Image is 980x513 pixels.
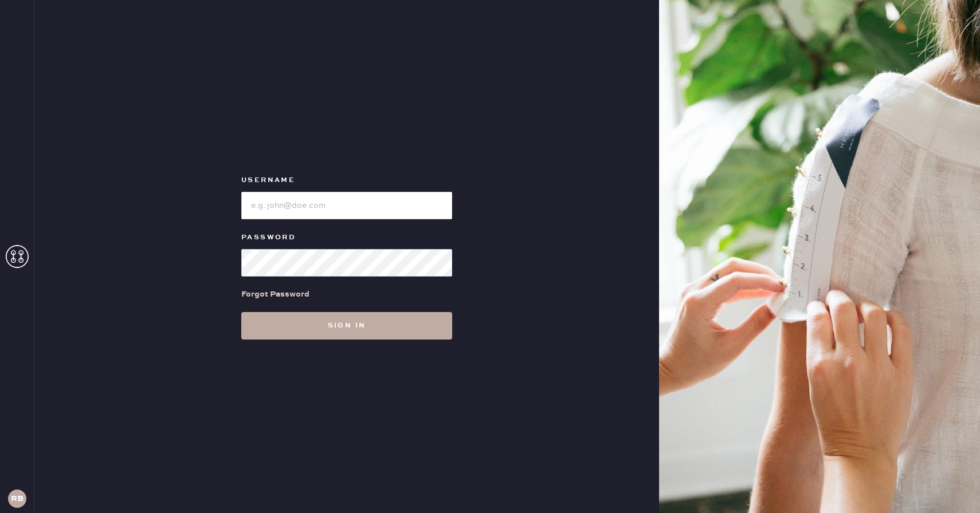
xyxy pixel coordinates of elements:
[241,173,452,187] label: Username
[241,192,452,219] input: e.g. john@doe.com
[241,312,452,340] button: Sign in
[11,495,23,503] h3: RB
[241,231,452,244] label: Password
[241,288,309,301] div: Forgot Password
[241,277,309,312] a: Forgot Password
